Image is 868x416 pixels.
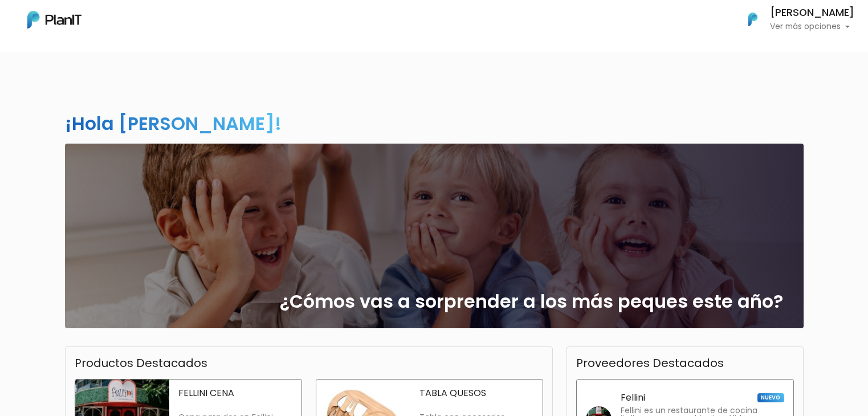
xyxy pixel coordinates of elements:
span: NUEVO [757,393,784,402]
h3: Productos Destacados [75,356,207,370]
img: PlanIt Logo [27,11,81,28]
h3: Proveedores Destacados [576,356,724,370]
img: PlanIt Logo [740,7,765,32]
p: Ver más opciones [770,23,854,31]
h6: [PERSON_NAME] [770,8,854,18]
h2: ¡Hola [PERSON_NAME]! [65,111,282,136]
p: Fellini [621,393,645,402]
button: PlanIt Logo [PERSON_NAME] Ver más opciones [733,5,854,34]
p: TABLA QUESOS [419,389,533,398]
h2: ¿Cómos vas a sorprender a los más peques este año? [280,291,783,312]
p: FELLINI CENA [178,389,292,398]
